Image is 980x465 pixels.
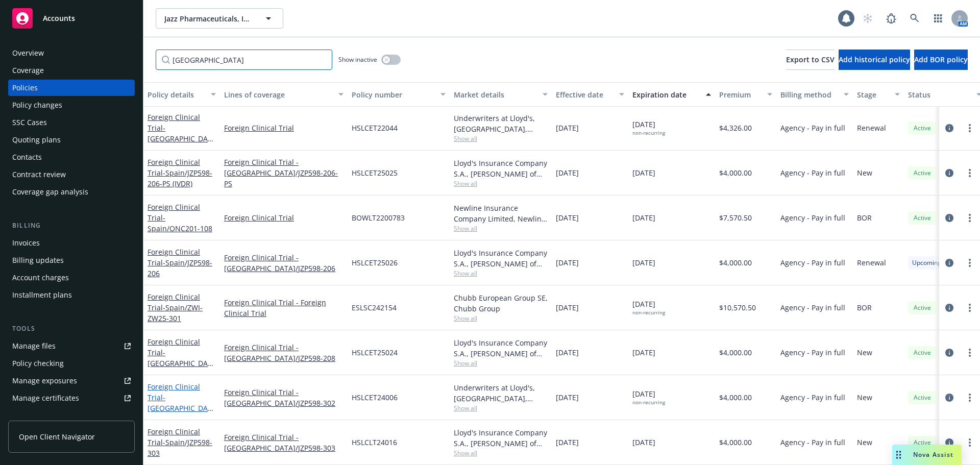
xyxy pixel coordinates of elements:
[719,437,752,448] span: $4,000.00
[12,355,64,372] div: Policy checking
[964,436,976,449] a: more
[352,347,398,358] span: HSLCET25024
[148,382,212,424] a: Foreign Clinical Trial
[881,8,901,29] a: Report a Bug
[719,302,756,313] span: $10,570.50
[943,257,955,269] a: circleInformation
[224,252,344,274] a: Foreign Clinical Trial - [GEOGRAPHIC_DATA]/JZP598-206
[719,392,752,403] span: $4,000.00
[148,247,212,278] a: Foreign Clinical Trial
[8,338,135,354] a: Manage files
[12,252,64,268] div: Billing updates
[8,166,135,183] a: Contract review
[12,62,44,79] div: Coverage
[780,167,845,178] span: Agency - Pay in full
[454,359,548,368] span: Show all
[904,8,925,29] a: Search
[148,393,213,424] span: - [GEOGRAPHIC_DATA]/JZP598-302
[556,257,579,268] span: [DATE]
[943,212,955,224] a: circleInformation
[780,392,845,403] span: Agency - Pay in full
[454,113,548,134] div: Underwriters at Lloyd's, [GEOGRAPHIC_DATA], [PERSON_NAME] of [GEOGRAPHIC_DATA], Clinical Trials I...
[914,55,968,64] span: Add BOR policy
[632,119,665,136] span: [DATE]
[556,212,579,223] span: [DATE]
[352,302,397,313] span: ESLSC242154
[8,270,135,286] a: Account charges
[943,302,955,314] a: circleInformation
[964,167,976,179] a: more
[839,50,910,70] button: Add historical policy
[156,50,332,70] input: Filter by keyword...
[352,123,398,133] span: HSLCET22044
[224,342,344,363] a: Foreign Clinical Trial - [GEOGRAPHIC_DATA]/JZP598-208
[12,287,72,303] div: Installment plans
[352,392,398,403] span: HSLCET24006
[857,123,886,133] span: Renewal
[556,123,579,133] span: [DATE]
[352,89,434,100] div: Policy number
[628,82,715,107] button: Expiration date
[556,437,579,448] span: [DATE]
[148,437,212,458] span: - Spain/JZP598-303
[454,134,548,143] span: Show all
[780,257,845,268] span: Agency - Pay in full
[12,338,56,354] div: Manage files
[632,388,665,406] span: [DATE]
[914,50,968,70] button: Add BOR policy
[454,89,536,100] div: Market details
[632,437,655,448] span: [DATE]
[719,257,752,268] span: $4,000.00
[556,302,579,313] span: [DATE]
[148,258,212,278] span: - Spain/JZP598-206
[857,437,872,448] span: New
[12,132,61,148] div: Quoting plans
[857,347,872,358] span: New
[8,132,135,148] a: Quoting plans
[224,89,332,100] div: Lines of coverage
[148,157,212,188] a: Foreign Clinical Trial
[12,149,42,165] div: Contacts
[12,407,64,424] div: Manage claims
[224,123,344,133] a: Foreign Clinical Trial
[338,55,377,64] span: Show inactive
[12,235,40,251] div: Invoices
[857,392,872,403] span: New
[964,257,976,269] a: more
[12,184,88,200] div: Coverage gap analysis
[780,123,845,133] span: Agency - Pay in full
[143,82,220,107] button: Policy details
[786,55,835,64] span: Export to CSV
[928,8,948,29] a: Switch app
[454,382,548,404] div: Underwriters at Lloyd's, [GEOGRAPHIC_DATA], [PERSON_NAME] of [GEOGRAPHIC_DATA], Clinical Trials I...
[12,97,62,113] div: Policy changes
[632,167,655,178] span: [DATE]
[780,437,845,448] span: Agency - Pay in full
[148,202,212,233] a: Foreign Clinical Trial
[8,4,135,33] a: Accounts
[908,89,970,100] div: Status
[780,89,838,100] div: Billing method
[780,302,845,313] span: Agency - Pay in full
[786,50,835,70] button: Export to CSV
[148,303,203,323] span: - Spain/ZWI-ZW25-301
[454,158,548,179] div: Lloyd's Insurance Company S.A., [PERSON_NAME] of London, Clinical Trials Insurance Services Limit...
[943,167,955,179] a: circleInformation
[556,89,613,100] div: Effective date
[224,432,344,453] a: Foreign Clinical Trial - [GEOGRAPHIC_DATA]/JZP598-303
[454,224,548,233] span: Show all
[632,130,665,136] div: non-recurring
[148,427,212,458] a: Foreign Clinical Trial
[632,212,655,223] span: [DATE]
[632,299,665,316] span: [DATE]
[853,82,904,107] button: Stage
[352,212,405,223] span: BOWLT2200783
[912,348,933,357] span: Active
[12,80,38,96] div: Policies
[454,314,548,323] span: Show all
[719,89,761,100] div: Premium
[719,347,752,358] span: $4,000.00
[454,292,548,314] div: Chubb European Group SE, Chubb Group
[8,149,135,165] a: Contacts
[719,212,752,223] span: $7,570.50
